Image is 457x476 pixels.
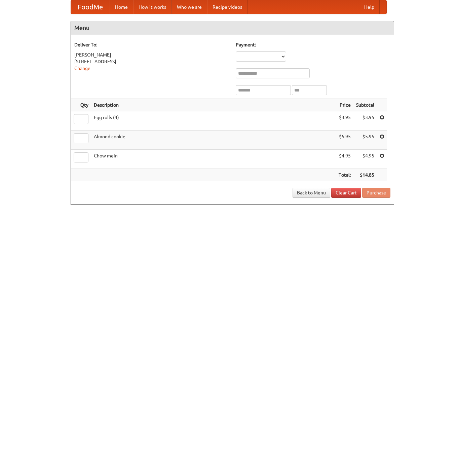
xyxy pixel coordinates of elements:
[74,51,229,58] div: [PERSON_NAME]
[331,188,361,198] a: Clear Cart
[336,169,353,181] th: Total:
[353,169,377,181] th: $14.85
[133,0,172,14] a: How it works
[336,150,353,169] td: $4.95
[353,131,377,150] td: $5.95
[336,111,353,131] td: $3.95
[91,150,336,169] td: Chow mein
[71,0,110,14] a: FoodMe
[71,21,394,35] h4: Menu
[91,99,336,111] th: Description
[172,0,207,14] a: Who we are
[362,188,390,198] button: Purchase
[74,58,229,65] div: [STREET_ADDRESS]
[207,0,247,14] a: Recipe videos
[353,150,377,169] td: $4.95
[293,188,330,198] a: Back to Menu
[74,66,90,71] a: Change
[110,0,133,14] a: Home
[336,131,353,150] td: $5.95
[353,99,377,111] th: Subtotal
[236,41,390,48] h5: Payment:
[336,99,353,111] th: Price
[91,131,336,150] td: Almond cookie
[71,99,91,111] th: Qty
[74,41,229,48] h5: Deliver To:
[353,111,377,131] td: $3.95
[91,111,336,131] td: Egg rolls (4)
[359,0,380,14] a: Help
